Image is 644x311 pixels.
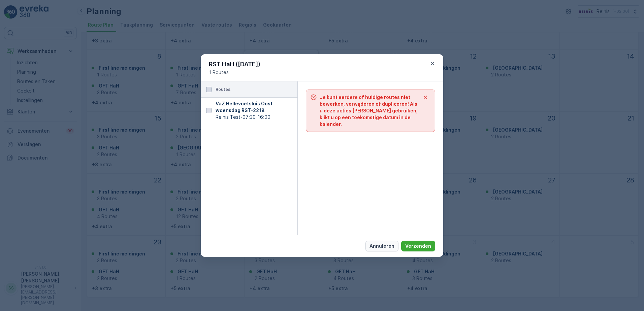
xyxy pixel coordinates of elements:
[209,69,260,76] span: 1 Routes
[216,100,295,114] p: VaZ Hellevoetsluis Oost woensdag RST - 2218
[209,60,260,69] p: RST HaH ([DATE])
[369,243,394,249] p: Annuleren
[401,241,435,251] button: Verzenden
[365,241,398,251] button: Annuleren
[216,114,295,120] span: Reinis Test - 07:30-16:00
[216,87,230,92] p: Routes
[405,243,431,249] p: Verzenden
[320,94,420,128] span: Je kunt eerdere of huidige routes niet bewerken, verwijderen of dupliceren! Als u deze acties [PE...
